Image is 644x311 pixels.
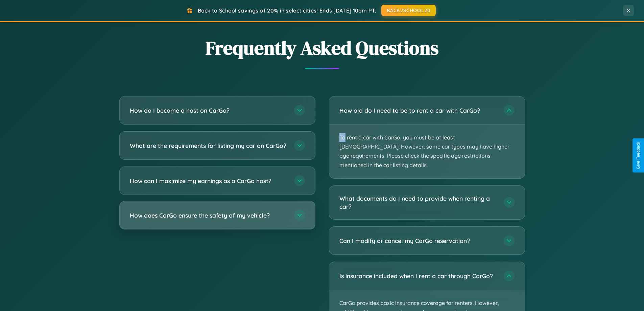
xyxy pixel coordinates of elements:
h3: Is insurance included when I rent a car through CarGo? [339,272,497,280]
h3: How old do I need to be to rent a car with CarGo? [339,106,497,115]
div: Give Feedback [636,142,641,169]
h3: Can I modify or cancel my CarGo reservation? [339,237,497,245]
h3: What documents do I need to provide when renting a car? [339,194,497,211]
p: To rent a car with CarGo, you must be at least [DEMOGRAPHIC_DATA]. However, some car types may ha... [329,125,525,178]
span: Back to School savings of 20% in select cities! Ends [DATE] 10am PT. [198,7,376,14]
h3: How does CarGo ensure the safety of my vehicle? [130,211,287,220]
h3: How can I maximize my earnings as a CarGo host? [130,177,287,185]
button: BACK2SCHOOL20 [381,5,436,16]
h3: What are the requirements for listing my car on CarGo? [130,141,287,150]
h2: Frequently Asked Questions [119,35,525,61]
h3: How do I become a host on CarGo? [130,106,287,115]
